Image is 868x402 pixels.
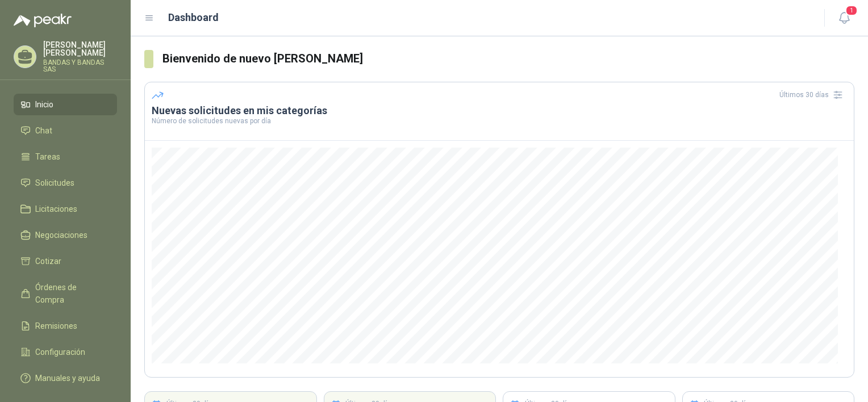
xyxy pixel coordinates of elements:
[14,146,117,167] a: Tareas
[35,150,60,163] span: Tareas
[14,198,117,220] a: Licitaciones
[35,203,77,215] span: Licitaciones
[152,104,847,118] h3: Nuevas solicitudes en mis categorías
[845,5,858,16] span: 1
[14,367,117,389] a: Manuales y ayuda
[35,281,106,306] span: Órdenes de Compra
[35,177,74,189] span: Solicitudes
[14,341,117,363] a: Configuración
[35,372,100,384] span: Manuales y ayuda
[14,315,117,337] a: Remisiones
[14,94,117,115] a: Inicio
[14,120,117,141] a: Chat
[35,98,53,111] span: Inicio
[35,320,77,332] span: Remisiones
[43,59,117,73] p: BANDAS Y BANDAS SAS
[14,250,117,272] a: Cotizar
[162,50,854,68] h3: Bienvenido de nuevo [PERSON_NAME]
[779,86,847,104] div: Últimos 30 días
[834,8,854,28] button: 1
[152,118,847,124] p: Número de solicitudes nuevas por día
[14,224,117,246] a: Negociaciones
[35,255,61,267] span: Cotizar
[35,229,87,241] span: Negociaciones
[35,124,52,137] span: Chat
[14,277,117,311] a: Órdenes de Compra
[14,14,72,27] img: Logo peakr
[14,172,117,194] a: Solicitudes
[35,346,85,358] span: Configuración
[168,10,219,26] h1: Dashboard
[43,41,117,57] p: [PERSON_NAME] [PERSON_NAME]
